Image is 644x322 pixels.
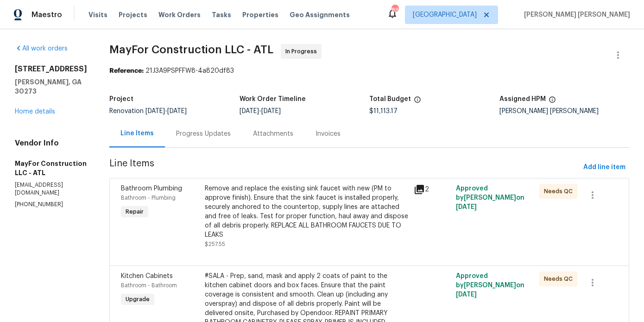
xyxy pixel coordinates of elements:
span: The hpm assigned to this work order. [549,96,556,108]
span: [PERSON_NAME] [PERSON_NAME] [520,10,630,19]
span: Tasks [212,12,231,18]
span: Maestro [32,10,62,19]
span: Needs QC [544,187,576,196]
span: Geo Assignments [290,10,350,19]
span: Projects [119,10,147,19]
div: [PERSON_NAME] [PERSON_NAME] [499,108,630,114]
h5: Assigned HPM [499,96,546,102]
span: MayFor Construction LLC - ATL [109,44,273,55]
div: Attachments [253,129,293,139]
span: Visits [88,10,107,19]
div: 2 [414,184,450,195]
span: In Progress [285,47,321,56]
span: [DATE] [456,291,477,298]
div: Line Items [120,129,154,138]
h5: Work Order Timeline [240,96,306,102]
h2: [STREET_ADDRESS] [15,64,87,74]
h5: Total Budget [369,96,411,102]
span: Bathroom - Bathroom [121,283,177,288]
p: [PHONE_NUMBER] [15,201,87,208]
a: Home details [15,108,55,115]
span: Upgrade [122,295,153,304]
span: [DATE] [240,108,259,114]
span: Approved by [PERSON_NAME] on [456,273,524,298]
span: Properties [242,10,278,19]
span: Kitchen Cabinets [121,273,173,279]
span: Renovation [109,108,187,114]
span: Bathroom - Plumbing [121,195,176,201]
span: Work Orders [158,10,201,19]
span: Add line item [583,162,625,173]
div: 86 [391,6,398,15]
h5: MayFor Construction LLC - ATL [15,159,87,177]
span: The total cost of line items that have been proposed by Opendoor. This sum includes line items th... [414,96,421,108]
h5: Project [109,96,133,102]
span: [DATE] [456,204,477,210]
p: [EMAIL_ADDRESS][DOMAIN_NAME] [15,181,87,197]
span: [DATE] [167,108,187,114]
div: Invoices [316,129,341,139]
span: [GEOGRAPHIC_DATA] [413,10,477,19]
span: Approved by [PERSON_NAME] on [456,185,524,210]
span: - [145,108,187,114]
span: [DATE] [145,108,165,114]
div: Remove and replace the existing sink faucet with new (PM to approve finish). Ensure that the sink... [205,184,409,240]
h5: [PERSON_NAME], GA 30273 [15,77,87,96]
span: Line Items [109,159,580,176]
span: - [240,108,281,114]
div: Progress Updates [176,129,231,139]
div: 21J3A9PSPFFW8-4a820df83 [109,66,629,76]
span: [DATE] [261,108,281,114]
span: Bathroom Plumbing [121,185,182,192]
span: Needs QC [544,274,576,284]
span: $257.55 [205,241,225,247]
a: All work orders [15,45,68,52]
h4: Vendor Info [15,139,87,148]
button: Add line item [580,159,629,176]
span: Repair [122,207,147,216]
b: Reference: [109,68,144,74]
span: $11,113.17 [369,108,398,114]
